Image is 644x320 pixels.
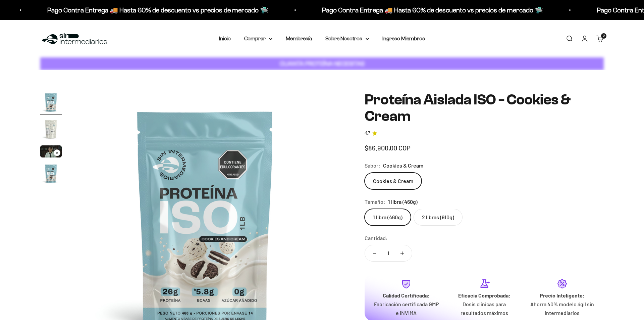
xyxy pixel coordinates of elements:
[450,300,518,317] p: Dosis clínicas para resultados máximos
[392,245,412,261] button: Aumentar cantidad
[325,34,369,43] summary: Sobre Nosotros
[219,36,231,41] a: Inicio
[388,197,418,206] span: 1 libra (460g)
[321,5,542,15] p: Pago Contra Entrega 🚚 Hasta 60% de descuento vs precios de mercado 🛸
[365,92,604,124] h1: Proteína Aislada ISO - Cookies & Cream
[540,292,585,299] strong: Precio Inteligente:
[365,197,385,206] legend: Tamaño:
[383,292,430,299] strong: Calidad Certificada:
[40,163,62,186] button: Ir al artículo 4
[40,92,62,113] img: Proteína Aislada ISO - Cookies & Cream
[40,92,62,115] button: Ir al artículo 1
[383,161,423,170] span: Cookies & Cream
[46,5,267,15] p: Pago Contra Entrega 🚚 Hasta 60% de descuento vs precios de mercado 🛸
[365,161,380,170] legend: Sabor:
[40,163,62,184] img: Proteína Aislada ISO - Cookies & Cream
[40,119,62,140] img: Proteína Aislada ISO - Cookies & Cream
[458,292,511,299] strong: Eficacia Comprobada:
[373,300,440,317] p: Fabricación certificada GMP e INVIMA
[529,300,596,317] p: Ahorra 40% modelo ágil sin intermediarios
[40,145,62,159] button: Ir al artículo 3
[244,34,272,43] summary: Comprar
[286,36,312,41] a: Membresía
[365,234,388,242] label: Cantidad:
[365,130,604,137] a: 4.74.7 de 5.0 estrellas
[603,34,605,38] span: 2
[365,130,370,137] span: 4.7
[382,36,425,41] a: Ingreso Miembros
[365,245,384,261] button: Reducir cantidad
[40,119,62,142] button: Ir al artículo 2
[365,142,411,153] sale-price: $86.900,00 COP
[280,60,365,67] strong: CUANTA PROTEÍNA NECESITAS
